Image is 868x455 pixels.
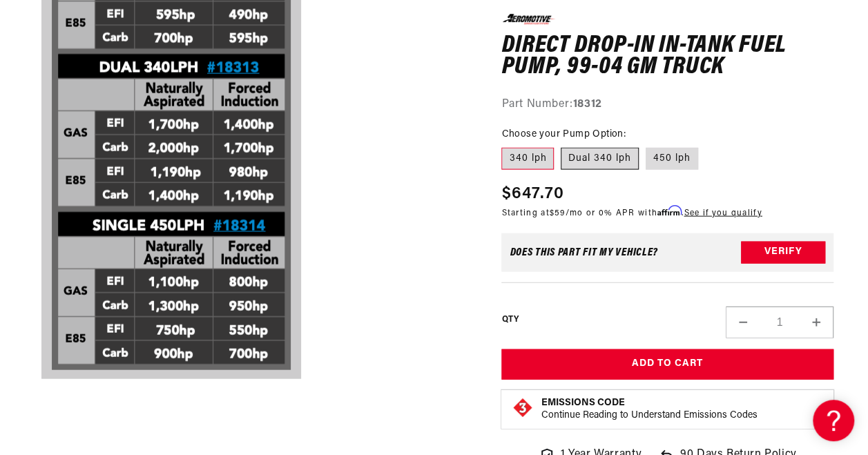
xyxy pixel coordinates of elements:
label: Dual 340 lph [561,148,639,170]
strong: 18312 [573,98,602,109]
button: Add to Cart [501,349,833,380]
a: See if you qualify - Learn more about Affirm Financing (opens in modal) [684,209,762,217]
button: Verify [741,241,825,263]
div: Does This part fit My vehicle? [510,246,658,258]
label: 450 lph [646,148,698,170]
div: Part Number: [501,95,833,113]
span: $59 [550,209,566,217]
p: Starting at /mo or 0% APR with . [501,206,762,219]
span: Affirm [657,205,682,215]
legend: Choose your Pump Option: [501,127,627,142]
label: QTY [501,314,519,326]
p: Continue Reading to Understand Emissions Codes [541,409,757,422]
img: Emissions code [512,397,534,419]
h1: Direct Drop-In In-Tank Fuel Pump, 99-04 GM Truck [501,35,833,78]
button: Emissions CodeContinue Reading to Understand Emissions Codes [541,397,757,422]
label: 340 lph [501,148,554,170]
strong: Emissions Code [541,398,624,408]
span: $647.70 [501,181,564,206]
